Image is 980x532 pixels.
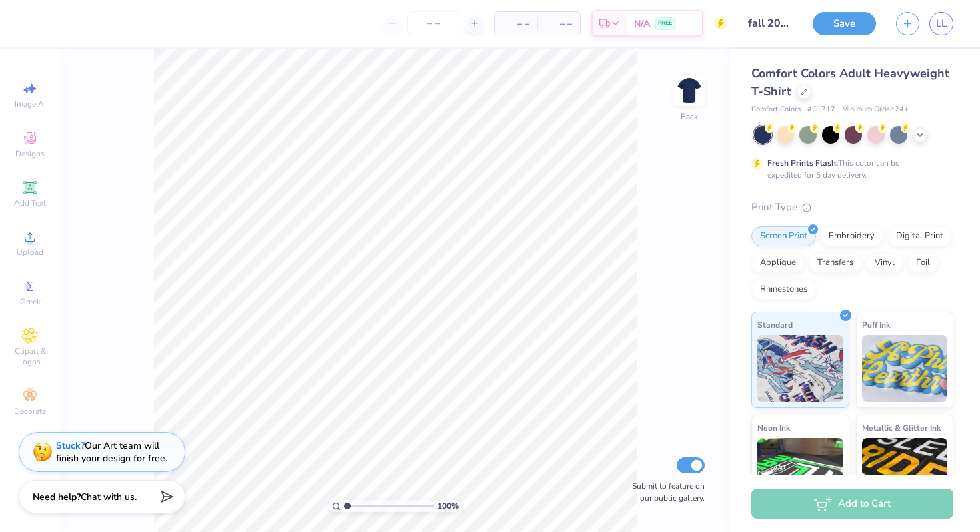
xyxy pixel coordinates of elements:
[676,77,703,104] img: Back
[15,148,45,159] span: Designs
[813,12,876,35] button: Save
[751,104,801,115] span: Comfort Colors
[56,439,167,465] div: Our Art team will finish your design for free.
[757,318,793,332] span: Standard
[56,439,85,452] strong: Stuck?
[862,335,948,402] img: Puff Ink
[33,491,81,503] strong: Need help?
[545,17,572,31] span: – –
[14,406,46,417] span: Decorate
[15,99,46,109] span: Image AI
[807,104,835,115] span: # C1717
[757,335,843,402] img: Standard
[7,346,53,367] span: Clipart & logos
[862,318,890,332] span: Puff Ink
[862,421,941,435] span: Metallic & Glitter Ink
[767,158,838,168] strong: Fresh Prints Flash:
[17,247,43,258] span: Upload
[625,480,705,504] label: Submit to feature on our public gallery.
[751,280,816,300] div: Rhinestones
[809,253,862,273] div: Transfers
[407,11,459,35] input: – –
[751,253,805,273] div: Applique
[81,491,137,503] span: Chat with us.
[20,296,41,307] span: Greek
[634,17,650,31] span: N/A
[862,438,948,505] img: Metallic & Glitter Ink
[503,17,529,31] span: – –
[757,438,843,505] img: Neon Ink
[437,500,459,512] span: 100 %
[767,157,931,181] div: This color can be expedited for 5 day delivery.
[866,253,903,273] div: Vinyl
[907,253,939,273] div: Foil
[751,226,816,246] div: Screen Print
[737,10,803,37] input: Untitled Design
[936,16,947,31] span: LL
[929,12,953,35] a: LL
[820,226,883,246] div: Embroidery
[757,421,790,435] span: Neon Ink
[751,200,953,215] div: Print Type
[842,104,909,115] span: Minimum Order: 24 +
[658,19,672,28] span: FREE
[887,226,952,246] div: Digital Print
[751,65,949,99] span: Comfort Colors Adult Heavyweight T-Shirt
[14,198,46,208] span: Add Text
[681,111,698,123] div: Back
